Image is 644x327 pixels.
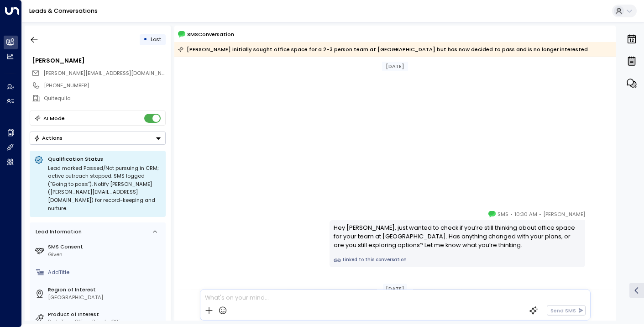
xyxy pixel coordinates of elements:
[187,30,234,38] span: SMS Conversation
[497,210,508,219] span: SMS
[382,62,408,71] div: [DATE]
[334,223,581,250] div: Hey [PERSON_NAME], just wanted to check if you’re still thinking about office space for your team...
[44,82,165,90] div: [PHONE_NUMBER]
[43,114,65,123] div: AI Mode
[48,243,162,251] label: SMS Consent
[48,294,162,301] div: [GEOGRAPHIC_DATA]
[34,135,63,141] div: Actions
[151,36,161,43] span: Lost
[30,132,166,145] button: Actions
[539,210,541,219] span: •
[43,69,174,77] span: [PERSON_NAME][EMAIL_ADDRESS][DOMAIN_NAME]
[48,269,162,276] div: AddTitle
[334,257,581,264] a: Linked to this conversation
[48,164,161,213] div: Lead marked Passed/Not pursuing in CRM; active outreach stopped. SMS logged ("Going to pass"). No...
[143,33,147,46] div: •
[514,210,537,219] span: 10:30 AM
[48,318,162,326] div: Part-Time Office, Private Office
[32,56,165,65] div: [PERSON_NAME]
[48,251,162,258] div: Given
[178,45,588,54] div: [PERSON_NAME] initially sought office space for a 2-3 person team at [GEOGRAPHIC_DATA] but has no...
[589,210,603,224] img: 17_headshot.jpg
[43,69,166,77] span: pete@quitequila.com
[44,95,165,102] div: Quitequila
[383,284,408,294] div: [DATE]
[30,132,166,145] div: Button group with a nested menu
[543,210,585,219] span: [PERSON_NAME]
[48,311,162,318] label: Product of Interest
[33,228,82,236] div: Lead Information
[510,210,513,219] span: •
[589,311,603,325] img: 17_headshot.jpg
[29,7,98,15] a: Leads & Conversations
[48,286,162,294] label: Region of Interest
[48,155,161,163] p: Qualification Status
